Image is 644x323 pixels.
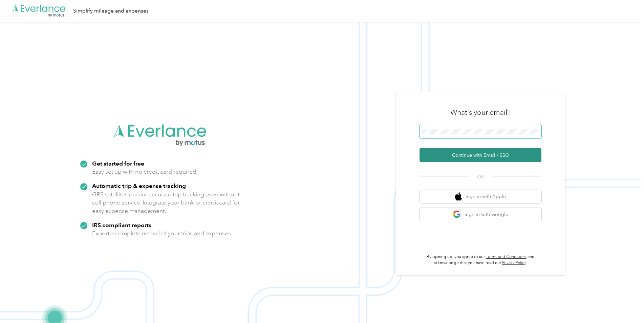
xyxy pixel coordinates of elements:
[420,148,541,162] button: Continue with Email / SSO
[450,108,511,117] h3: What's your email?
[455,192,462,201] img: apple logo
[73,7,149,15] div: Simplify mileage and expenses
[92,190,240,215] p: GPS satellites ensure accurate trip tracking even without cell phone service. Integrate your bank...
[92,168,196,176] p: Easy set up with no credit card required
[502,260,526,265] a: Privacy Policy
[420,190,541,203] button: apple logoSign in with Apple
[92,160,144,167] strong: Get started for free
[469,173,492,180] span: OR
[420,208,541,221] button: google logoSign in with Google
[486,254,527,259] a: Terms and Conditions
[92,229,232,238] p: Export a complete record of your trips and expenses.
[453,210,461,219] img: google logo
[92,221,151,229] strong: IRS compliant reports
[420,254,541,266] p: By signing up, you agree to our and acknowledge that you have read our .
[92,182,186,189] strong: Automatic trip & expense tracking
